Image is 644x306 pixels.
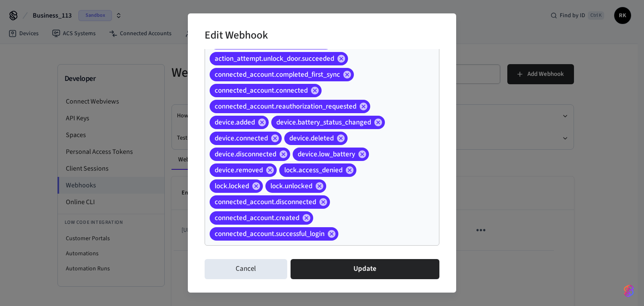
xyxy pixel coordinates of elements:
div: connected_account.completed_first_sync [210,68,354,81]
div: device.disconnected [210,148,290,161]
span: device.battery_status_changed [271,118,376,127]
div: connected_account.created [210,211,313,225]
span: device.connected [210,134,273,143]
div: device.low_battery [293,148,369,161]
div: device.added [210,116,269,129]
span: device.removed [210,166,268,174]
div: connected_account.disconnected [210,195,330,209]
h2: Edit Webhook [205,23,268,49]
span: lock.unlocked [265,182,317,190]
span: connected_account.completed_first_sync [210,70,345,79]
div: device.connected [210,132,282,145]
span: device.deleted [284,134,339,143]
div: action_attempt.unlock_door.succeeded [210,52,348,65]
button: Update [291,259,439,279]
span: connected_account.disconnected [210,198,321,206]
div: lock.locked [210,179,263,193]
span: connected_account.connected [210,86,313,95]
img: SeamLogoGradient.69752ec5.svg [624,284,634,298]
div: connected_account.successful_login [210,227,338,241]
button: Cancel [205,259,287,279]
span: connected_account.successful_login [210,230,330,238]
span: connected_account.created [210,214,304,222]
span: connected_account.reauthorization_requested [210,102,361,111]
div: lock.access_denied [279,163,356,177]
div: device.deleted [284,132,348,145]
span: lock.locked [210,182,254,190]
div: connected_account.connected [210,84,322,97]
span: action_attempt.unlock_door.succeeded [210,54,339,63]
span: device.added [210,118,260,127]
div: device.battery_status_changed [271,116,385,129]
span: lock.access_denied [279,166,348,174]
div: device.removed [210,163,277,177]
div: connected_account.reauthorization_requested [210,100,370,113]
div: lock.unlocked [265,179,326,193]
span: device.disconnected [210,150,281,158]
span: device.low_battery [293,150,360,158]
